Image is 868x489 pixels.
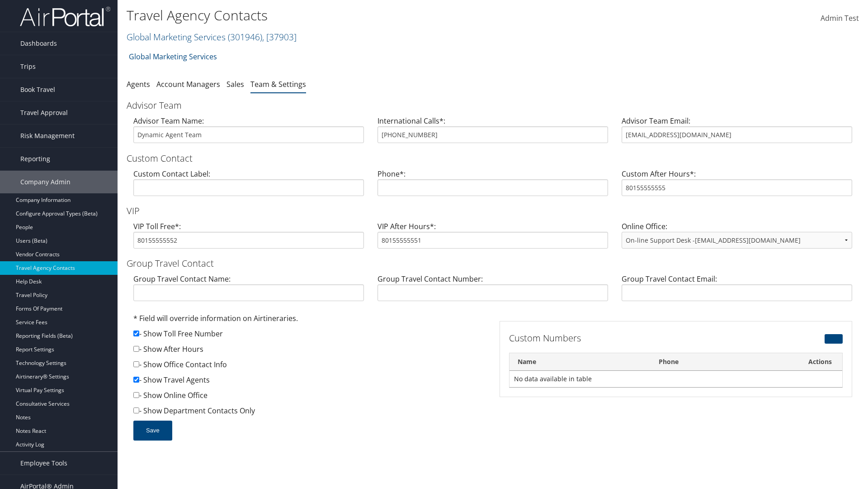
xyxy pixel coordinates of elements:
[133,421,172,441] button: Save
[371,221,615,256] div: VIP After Hours*:
[20,148,50,170] span: Reporting
[20,78,55,101] span: Book Travel
[20,6,110,27] img: airportal-logo.png
[133,313,486,328] div: * Field will override information on Airtineraries.
[127,6,615,25] h1: Travel Agency Contacts
[371,115,615,150] div: International Calls*:
[509,332,729,345] h3: Custom Numbers
[20,125,75,147] span: Risk Management
[821,13,859,23] span: Admin Test
[133,405,486,421] div: - Show Department Contacts Only
[371,273,615,308] div: Group Travel Contact Number:
[262,31,297,43] span: , [ 37903 ]
[156,79,220,89] a: Account Managers
[133,390,486,405] div: - Show Online Office
[127,31,297,43] a: Global Marketing Services
[798,353,842,371] th: Actions: activate to sort column ascending
[127,205,859,217] h3: VIP
[129,48,217,66] a: Global Marketing Services
[615,273,859,308] div: Group Travel Contact Email:
[133,344,486,359] div: - Show After Hours
[615,168,859,203] div: Custom After Hours*:
[821,5,859,33] a: Admin Test
[651,353,798,371] th: Phone: activate to sort column ascending
[127,99,859,112] h3: Advisor Team
[509,353,651,371] th: Name: activate to sort column descending
[371,168,615,203] div: Phone*:
[20,101,68,124] span: Travel Approval
[615,115,859,150] div: Advisor Team Email:
[615,221,859,256] div: Online Office:
[133,328,486,344] div: - Show Toll Free Number
[127,257,859,270] h3: Group Travel Contact
[133,374,486,390] div: - Show Travel Agents
[228,31,262,43] span: ( 301946 )
[127,168,371,203] div: Custom Contact Label:
[20,55,36,78] span: Trips
[226,79,244,89] a: Sales
[127,152,859,165] h3: Custom Contact
[127,79,150,89] a: Agents
[20,452,67,475] span: Employee Tools
[127,273,371,308] div: Group Travel Contact Name:
[509,371,842,387] td: No data available in table
[127,115,371,150] div: Advisor Team Name:
[250,79,306,89] a: Team & Settings
[127,221,371,256] div: VIP Toll Free*:
[133,359,486,374] div: - Show Office Contact Info
[20,171,71,193] span: Company Admin
[20,32,57,55] span: Dashboards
